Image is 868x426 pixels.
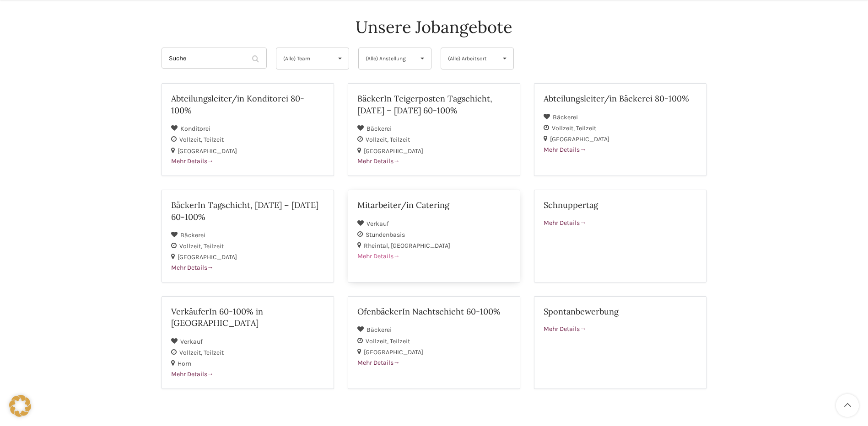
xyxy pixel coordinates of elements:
h2: Spontanbewerbung [544,306,697,317]
span: Mehr Details [357,157,400,165]
span: Mehr Details [544,219,586,227]
span: Horn [178,360,191,367]
span: ▾ [414,48,431,69]
span: Teilzeit [204,136,224,144]
span: Mehr Details [544,146,586,154]
span: [GEOGRAPHIC_DATA] [550,135,609,143]
span: [GEOGRAPHIC_DATA] [178,253,237,261]
span: Vollzeit [179,349,204,357]
span: Verkauf [367,220,389,228]
h2: OfenbäckerIn Nachtschicht 60-100% [357,306,511,317]
span: (Alle) Arbeitsort [448,48,491,69]
span: Bäckerei [367,326,392,334]
h2: Abteilungsleiter/in Bäckerei 80-100% [544,93,697,104]
span: Mehr Details [357,252,400,260]
span: Bäckerei [553,113,578,121]
span: Bäckerei [180,231,205,239]
span: Mehr Details [171,264,214,272]
span: Teilzeit [390,136,410,144]
span: ▾ [496,48,513,69]
span: Stundenbasis [366,231,405,239]
input: Suche [162,48,267,69]
h2: Mitarbeiter/in Catering [357,199,511,211]
span: Mehr Details [544,325,586,333]
span: Vollzeit [179,136,204,144]
a: BäckerIn Tagschicht, [DATE] – [DATE] 60-100% Bäckerei Vollzeit Teilzeit [GEOGRAPHIC_DATA] Mehr De... [162,190,334,282]
span: (Alle) Team [283,48,327,69]
span: ▾ [331,48,349,69]
span: (Alle) Anstellung [366,48,409,69]
h2: Schnuppertag [544,199,697,211]
a: Abteilungsleiter/in Bäckerei 80-100% Bäckerei Vollzeit Teilzeit [GEOGRAPHIC_DATA] Mehr Details [534,83,706,176]
span: Teilzeit [204,242,224,250]
h2: BäckerIn Teigerposten Tagschicht, [DATE] – [DATE] 60-100% [357,93,511,116]
span: [GEOGRAPHIC_DATA] [364,147,423,155]
span: Mehr Details [357,359,400,367]
span: [GEOGRAPHIC_DATA] [364,348,423,356]
span: Vollzeit [552,124,576,132]
span: Konditorei [180,125,210,133]
span: Teilzeit [576,124,596,132]
span: Rheintal [364,242,391,250]
span: [GEOGRAPHIC_DATA] [178,147,237,155]
a: VerkäuferIn 60-100% in [GEOGRAPHIC_DATA] Verkauf Vollzeit Teilzeit Horn Mehr Details [162,296,334,389]
span: [GEOGRAPHIC_DATA] [391,242,450,250]
span: Bäckerei [367,125,392,133]
a: Scroll to top button [836,394,859,417]
span: Teilzeit [390,337,410,345]
h2: BäckerIn Tagschicht, [DATE] – [DATE] 60-100% [171,199,324,222]
span: Verkauf [180,338,203,346]
a: OfenbäckerIn Nachtschicht 60-100% Bäckerei Vollzeit Teilzeit [GEOGRAPHIC_DATA] Mehr Details [348,296,520,389]
a: Schnuppertag Mehr Details [534,190,706,282]
span: Vollzeit [366,136,390,144]
h4: Unsere Jobangebote [356,16,512,38]
a: Spontanbewerbung Mehr Details [534,296,706,389]
h2: Abteilungsleiter/in Konditorei 80-100% [171,93,324,116]
span: Mehr Details [171,370,214,378]
a: Abteilungsleiter/in Konditorei 80-100% Konditorei Vollzeit Teilzeit [GEOGRAPHIC_DATA] Mehr Details [162,83,334,176]
a: Mitarbeiter/in Catering Verkauf Stundenbasis Rheintal [GEOGRAPHIC_DATA] Mehr Details [348,190,520,282]
span: Teilzeit [204,349,224,357]
h2: VerkäuferIn 60-100% in [GEOGRAPHIC_DATA] [171,306,324,329]
a: BäckerIn Teigerposten Tagschicht, [DATE] – [DATE] 60-100% Bäckerei Vollzeit Teilzeit [GEOGRAPHIC_... [348,83,520,176]
span: Vollzeit [366,337,390,345]
span: Mehr Details [171,157,214,165]
span: Vollzeit [179,242,204,250]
